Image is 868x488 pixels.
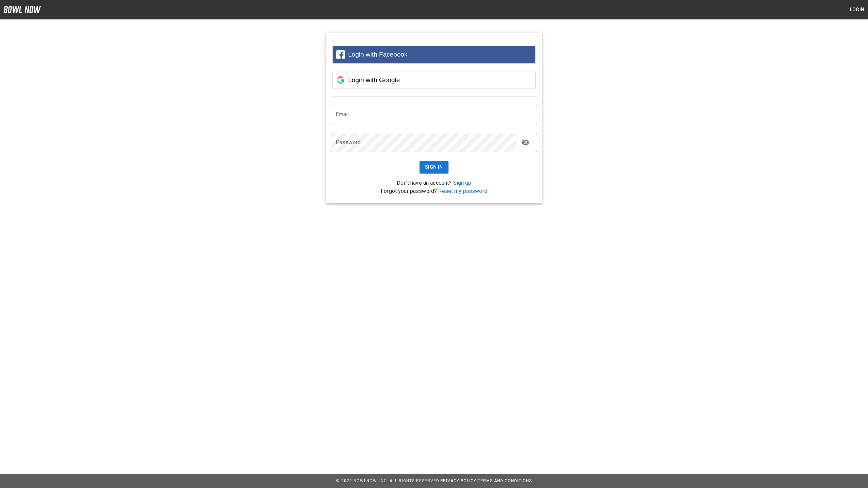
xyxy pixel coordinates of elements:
[333,72,535,89] button: Login with Google
[348,51,407,58] span: Login with Facebook
[420,161,448,173] button: Sign In
[331,179,537,187] p: Don't have an account?
[846,3,868,16] button: Login
[331,187,537,195] p: Forgot your password?
[348,76,400,83] span: Login with Google
[438,188,487,194] a: Reset my password
[519,136,532,149] button: toggle password visibility
[478,478,532,483] a: Terms and Conditions
[453,180,471,186] a: Sign up
[333,46,535,63] button: Login with Facebook
[440,478,476,483] a: Privacy Policy
[336,478,440,483] span: © 2022 BowlNow, Inc. All Rights Reserved.
[3,6,41,13] img: logo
